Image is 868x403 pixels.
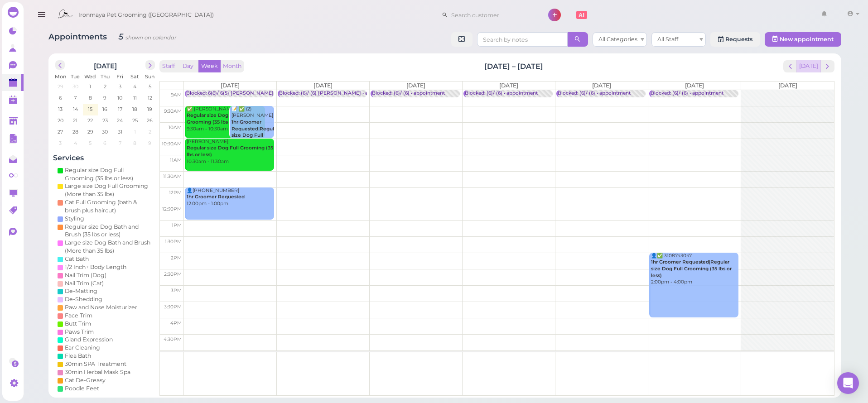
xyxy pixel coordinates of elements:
[88,139,92,147] span: 5
[477,32,568,47] input: Search by notes
[57,82,64,91] span: 29
[65,239,153,255] div: Large size Dog Bath and Brush (More than 35 lbs)
[65,360,126,368] div: 30min SPA Treatment
[116,116,124,125] span: 24
[171,288,182,293] span: 3pm
[406,82,425,89] span: [DATE]
[73,94,77,102] span: 7
[592,82,611,89] span: [DATE]
[65,295,102,303] div: De-Shedding
[65,279,104,288] div: Nail Trim (Cat)
[163,173,182,179] span: 11:30am
[65,255,89,263] div: Cat Bath
[170,157,182,163] span: 11am
[117,128,123,136] span: 31
[116,94,123,102] span: 10
[65,182,153,198] div: Large size Dog Full Grooming (More than 35 lbs)
[651,253,738,286] div: 👤✅ 3108743047 2:00pm - 4:00pm
[65,384,99,393] div: Poodle Feet
[125,34,177,41] small: shown on calendar
[198,60,221,72] button: Week
[65,263,126,271] div: 1/2 Inch+ Body Length
[598,36,637,43] span: All Categories
[448,8,536,22] input: Search customer
[148,128,152,136] span: 2
[162,141,182,147] span: 10:30am
[94,60,117,70] h2: [DATE]
[372,90,445,97] div: Blocked: (6)/ (6) • appointment
[465,90,538,97] div: Blocked: (6)/ (6) • appointment
[48,32,109,41] span: Appointments
[72,116,78,125] span: 21
[164,271,182,277] span: 2:30pm
[131,105,138,113] span: 18
[162,206,182,212] span: 12:30pm
[484,61,543,72] h2: [DATE] – [DATE]
[164,304,182,310] span: 3:30pm
[65,166,153,182] div: Regular size Dog Full Grooming (35 lbs or less)
[57,128,64,136] span: 27
[65,376,106,384] div: Cat De-Greasy
[58,139,63,147] span: 3
[146,116,154,125] span: 26
[65,198,153,215] div: Cat Full Grooming (bath & brush plus haircut)
[65,328,94,336] div: Paws Trim
[65,352,91,360] div: Flea Bath
[783,60,797,72] button: prev
[651,90,723,97] div: Blocked: (6)/ (6) • appointment
[796,60,821,72] button: [DATE]
[58,94,63,102] span: 6
[220,60,244,72] button: Month
[164,336,182,342] span: 4:30pm
[171,92,182,98] span: 9am
[837,372,859,394] div: Open Intercom Messenger
[171,255,182,261] span: 2pm
[165,239,182,245] span: 1:30pm
[187,145,273,158] b: Regular size Dog Full Grooming (35 lbs or less)
[78,2,214,28] span: Ironmaya Pet Grooming ([GEOGRAPHIC_DATA])
[88,82,92,91] span: 1
[159,60,178,72] button: Staff
[145,60,155,70] button: next
[65,344,100,352] div: Ear Cleaning
[103,82,107,91] span: 2
[147,94,153,102] span: 12
[231,119,279,152] b: 1hr Groomer Requested|Regular size Dog Full Grooming (35 lbs or less)
[87,105,93,113] span: 15
[231,106,274,186] div: 📝 ✅ (2) [PERSON_NAME] [PERSON_NAME] and [PERSON_NAME] [PERSON_NAME] 9:30am - 10:30am
[187,194,245,200] b: 1hr Groomer Requested
[147,139,152,147] span: 9
[132,94,138,102] span: 11
[102,139,107,147] span: 6
[53,154,157,162] h4: Services
[710,32,760,47] a: Requests
[177,60,199,72] button: Day
[101,105,108,113] span: 16
[101,73,110,80] span: Thu
[65,312,92,320] div: Face Trim
[118,139,122,147] span: 7
[65,320,91,328] div: Butt Trim
[65,215,84,223] div: Styling
[499,82,518,89] span: [DATE]
[65,336,113,344] div: Gland Expression
[778,82,797,89] span: [DATE]
[186,90,309,97] div: Blocked: 6(6)/ 6(5) [PERSON_NAME] • appointment
[102,94,107,102] span: 9
[130,73,139,80] span: Sat
[169,190,182,196] span: 12pm
[87,116,94,125] span: 22
[65,223,153,239] div: Regular size Dog Bath and Brush (35 lbs or less)
[88,94,93,102] span: 8
[765,32,841,47] button: New appointment
[65,368,130,376] div: 30min Herbal Mask Spa
[117,105,123,113] span: 17
[187,112,246,125] b: Regular size Dog Full Grooming (35 lbs or less)
[72,128,79,136] span: 28
[73,139,78,147] span: 4
[65,287,97,295] div: De-Matting
[87,128,94,136] span: 29
[148,82,152,91] span: 5
[132,139,137,147] span: 8
[186,187,274,207] div: 👤[PHONE_NUMBER] 12:00pm - 1:00pm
